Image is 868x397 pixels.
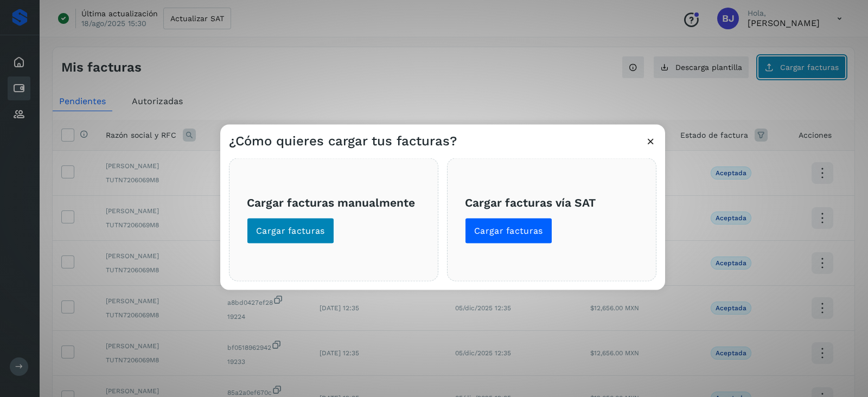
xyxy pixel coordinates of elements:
h3: Cargar facturas manualmente [247,195,420,209]
span: Cargar facturas [474,225,543,237]
h3: Cargar facturas vía SAT [465,195,639,209]
h3: ¿Cómo quieres cargar tus facturas? [229,133,457,149]
button: Cargar facturas [465,218,552,244]
span: Cargar facturas [256,225,325,237]
button: Cargar facturas [247,218,334,244]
